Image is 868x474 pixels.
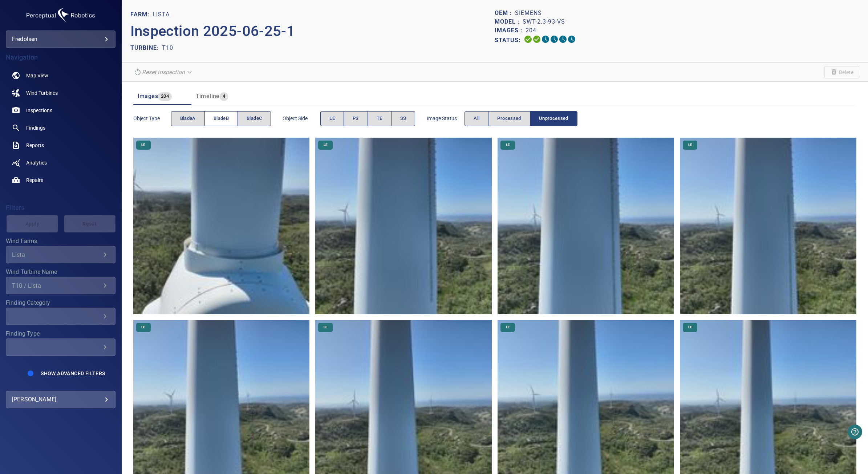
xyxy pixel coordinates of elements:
span: Images [138,93,158,100]
div: Finding Type [6,339,115,356]
img: fredolsen-logo [24,6,97,25]
p: Images : [495,26,526,35]
a: repairs noActive [6,171,115,189]
button: LE [320,111,344,126]
span: Repairs [26,177,43,184]
span: bladeB [214,114,229,123]
svg: Classification 0% [567,35,576,44]
span: All [474,114,479,123]
p: Siemens [515,9,542,17]
span: LE [329,114,335,123]
span: LE [684,142,697,147]
span: LE [137,325,150,330]
div: T10 / Lista [12,282,101,289]
label: Wind Farms [6,238,115,244]
svg: Data Formatted 100% [532,35,541,44]
button: Show Advanced Filters [36,368,109,379]
button: SS [391,111,415,126]
span: TE [377,114,382,123]
p: Model : [495,17,523,26]
div: Finding Category [6,308,115,325]
svg: Matching 0% [559,35,567,44]
div: fredolsen [12,33,109,45]
span: Show Advanced Filters [41,370,105,376]
h4: Filters [6,204,115,211]
label: Finding Type [6,331,115,337]
button: bladeA [171,111,205,126]
a: reports noActive [6,137,115,154]
div: objectSide [320,111,415,126]
p: Lista [153,10,170,19]
svg: ML Processing 0% [550,35,559,44]
button: PS [344,111,368,126]
span: PS [353,114,359,123]
p: FARM: [130,10,153,19]
svg: Uploading 100% [524,35,532,44]
div: Unable to reset the inspection due to your user permissions [130,66,196,78]
button: Processed [488,111,530,126]
span: Processed [497,114,521,123]
a: findings noActive [6,119,115,137]
svg: Selecting 0% [541,35,550,44]
div: Wind Turbine Name [6,277,115,294]
span: Object type [133,115,171,122]
span: Analytics [26,159,47,166]
div: imageStatus [465,111,577,126]
a: inspections noActive [6,102,115,119]
h4: Navigation [6,54,115,61]
label: Wind Turbine Name [6,269,115,275]
p: Status: [495,35,524,45]
label: Finding Category [6,300,115,306]
span: bladeC [247,114,262,123]
span: Reports [26,142,44,149]
span: 204 [158,92,172,101]
span: LE [502,142,514,147]
button: All [465,111,488,126]
p: TURBINE: [130,44,162,52]
span: bladeA [180,114,196,123]
span: LE [502,325,514,330]
button: TE [368,111,392,126]
a: analytics noActive [6,154,115,171]
button: bladeB [204,111,238,126]
button: bladeC [238,111,271,126]
div: fredolsen [6,31,115,48]
span: Unprocessed [539,114,568,123]
span: Findings [26,124,45,131]
div: Lista [12,251,101,258]
div: Wind Farms [6,246,115,263]
p: OEM : [495,9,515,17]
span: Map View [26,72,48,79]
span: LE [319,325,332,330]
span: Inspections [26,107,52,114]
a: windturbines noActive [6,84,115,102]
span: SS [400,114,406,123]
span: Object Side [283,115,320,122]
span: Unable to delete the inspection due to your user permissions [824,66,859,78]
span: LE [684,325,697,330]
p: Inspection 2025-06-25-1 [130,20,495,42]
p: SWT-2.3-93-VS [523,17,565,26]
span: LE [319,142,332,147]
span: Wind Turbines [26,89,58,97]
span: 4 [220,92,228,101]
div: [PERSON_NAME] [12,394,109,405]
span: Image Status [427,115,465,122]
span: Timeline [196,93,220,100]
a: map noActive [6,67,115,84]
button: Unprocessed [530,111,577,126]
p: 204 [526,26,536,35]
div: objectType [171,111,271,126]
div: Reset inspection [130,66,196,78]
span: LE [137,142,150,147]
em: Reset inspection [142,69,185,76]
p: T10 [162,44,173,52]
